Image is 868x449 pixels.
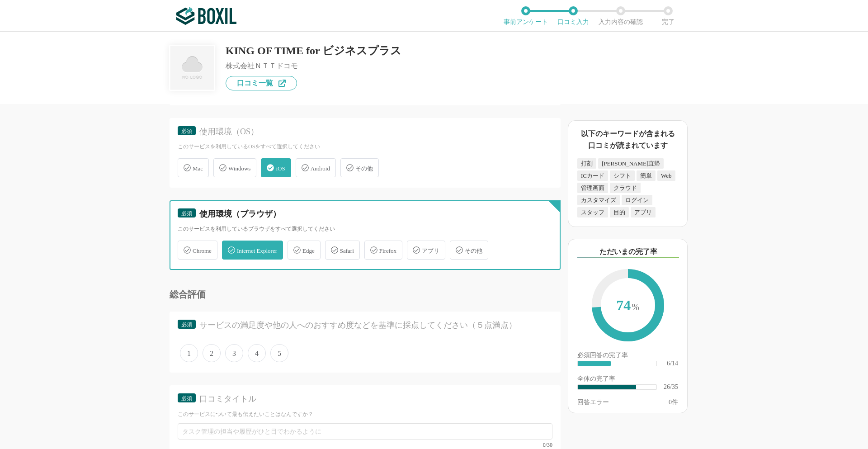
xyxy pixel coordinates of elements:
div: 目的 [610,207,629,217]
span: 必須 [181,395,192,402]
span: その他 [355,165,373,172]
span: iOS [276,165,285,172]
div: 必須回答の完了率 [577,352,678,360]
span: 必須 [181,210,192,217]
span: 4 [248,344,266,362]
span: アプリ [422,247,439,254]
span: Android [311,165,330,172]
div: このサービスについて最も伝えたいことはなんですか？ [178,411,552,418]
span: 必須 [181,321,192,328]
div: 口コミタイトル [199,393,537,405]
div: サービスの満足度や他の人へのおすすめ度などを基準に採点してください（５点満点） [199,320,537,331]
li: 完了 [644,6,692,25]
div: このサービスを利用しているOSをすべて選択してください [178,143,552,151]
span: % [632,302,639,312]
div: クラウド [610,183,641,193]
div: 打刻 [577,158,596,169]
input: タスク管理の担当や履歴がひと目でわかるように [178,423,552,440]
div: 使用環境（OS） [199,126,537,137]
div: 簡単 [637,170,656,181]
span: Internet Explorer [237,247,277,254]
span: 必須 [181,128,192,134]
span: 1 [180,344,198,362]
div: 株式会社ＮＴＴドコモ [226,62,401,70]
div: 件 [669,399,678,406]
div: [PERSON_NAME]直帰 [598,158,664,169]
div: 0/30 [178,442,552,448]
div: 26/35 [664,384,678,390]
div: 管理画面 [577,183,608,193]
div: 使用環境（ブラウザ） [199,208,537,220]
span: 74 [601,278,655,334]
div: 以下のキーワードが含まれる口コミが読まれています [577,128,678,151]
li: 口コミ入力 [549,6,597,25]
span: 0 [669,399,672,406]
span: 5 [270,344,288,362]
span: Edge [302,247,315,254]
div: 6/14 [667,360,678,367]
div: ​ [578,361,611,366]
a: 口コミ一覧 [226,76,297,90]
span: Windows [228,165,250,172]
div: ログイン [622,195,652,205]
li: 事前アンケート [502,6,549,25]
span: 2 [203,344,221,362]
li: 入力内容の確認 [597,6,644,25]
div: ICカード [577,170,608,181]
span: 3 [225,344,243,362]
div: スタッフ [577,207,608,217]
div: このサービスを利用しているブラウザをすべて選択してください [178,225,552,233]
div: カスタマイズ [577,195,620,205]
span: Chrome [193,247,212,254]
span: 口コミ一覧 [237,80,273,87]
div: 総合評価 [170,290,561,299]
img: ボクシルSaaS_ロゴ [176,7,236,25]
div: 全体の完了率 [577,376,678,384]
div: アプリ [631,207,656,217]
span: Mac [193,165,203,172]
div: ​ [578,385,636,389]
div: 回答エラー [577,399,609,406]
div: ただいまの完了率 [577,246,679,258]
span: Firefox [379,247,396,254]
div: シフト [610,170,635,181]
span: Safari [340,247,354,254]
div: KING OF TIME for ビジネスプラス [226,45,401,56]
span: その他 [465,247,482,254]
div: Web [657,170,675,181]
